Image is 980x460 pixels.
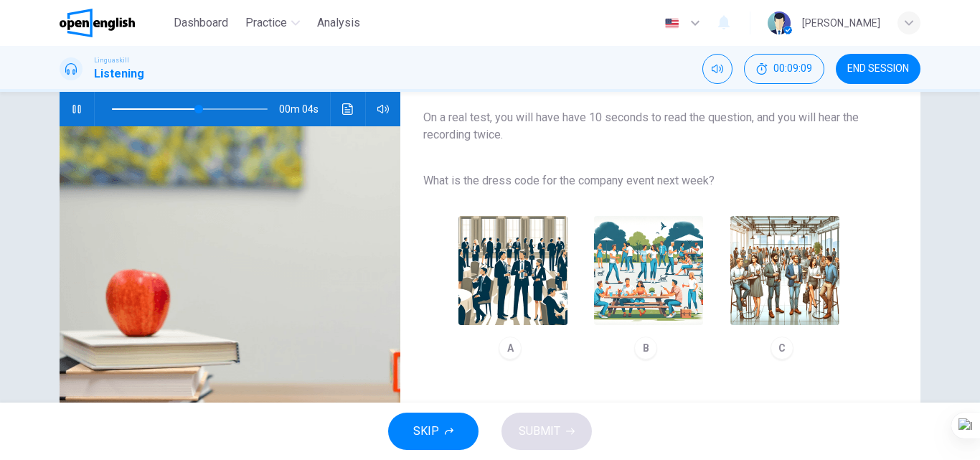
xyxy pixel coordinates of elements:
[336,92,359,126] button: Click to see the audio transcription
[94,55,129,65] span: Linguaskill
[240,10,306,36] button: Practice
[168,10,234,36] button: Dashboard
[730,216,839,325] img: C
[499,337,522,360] div: A
[802,14,880,32] div: [PERSON_NAME]
[771,337,793,360] div: C
[724,210,846,366] button: C
[60,9,135,37] img: OpenEnglish logo
[588,210,710,366] button: B
[663,18,681,29] img: en
[423,109,875,144] span: On a real test, you will have have 10 seconds to read the question, and you will hear the recordi...
[634,337,657,360] div: B
[452,210,574,366] button: A
[768,11,791,34] img: Profile picture
[388,413,479,450] button: SKIP
[773,63,812,75] span: 00:09:09
[174,14,228,32] span: Dashboard
[836,54,920,84] button: END SESSION
[317,14,360,32] span: Analysis
[311,10,366,36] button: Analysis
[847,63,909,75] span: END SESSION
[245,14,287,32] span: Practice
[702,54,732,84] div: Mute
[60,9,168,37] a: OpenEnglish logo
[423,172,875,189] span: What is the dress code for the company event next week?
[744,54,824,84] div: Hide
[279,92,330,126] span: 00m 04s
[458,216,567,325] img: A
[744,54,824,84] button: 00:09:09
[413,421,439,441] span: SKIP
[94,65,144,83] h1: Listening
[594,216,703,325] img: B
